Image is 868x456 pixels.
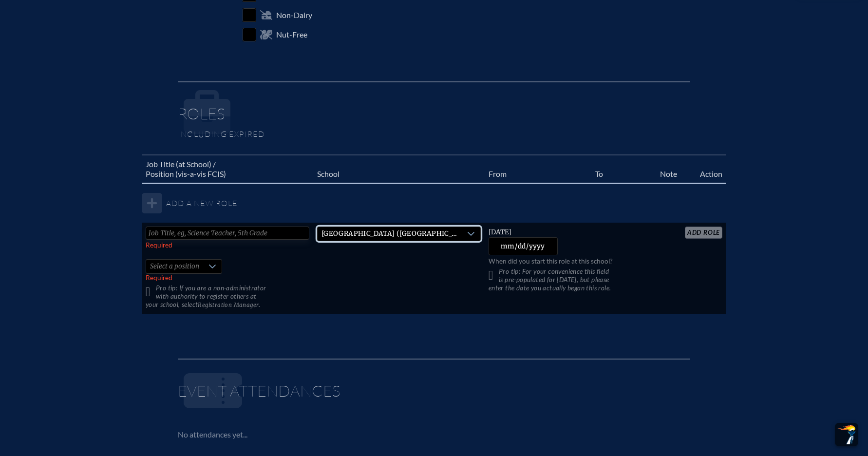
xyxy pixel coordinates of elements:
[489,267,652,292] p: Pro tip: For your convenience this field is pre-populated for [DATE], but please enter the date y...
[681,155,726,183] th: Action
[276,30,307,39] span: Nut-Free
[146,274,172,282] span: Required
[313,155,485,183] th: School
[656,155,681,183] th: Note
[318,227,462,241] span: Oxbridge Academy (West Palm Beach)
[146,227,309,240] input: Job Title, eg, Science Teacher, 5th Grade
[489,257,652,266] p: When did you start this role at this school?
[142,155,313,183] th: Job Title (at School) / Position (vis-a-vis FCIS)
[276,10,312,20] span: Non-Dairy
[489,228,511,236] span: [DATE]
[178,383,690,406] h1: Event Attendances
[835,423,858,446] button: Scroll Top
[485,155,591,183] th: From
[146,284,309,309] p: Pro tip: If you are a non-administrator with authority to register others at your school, select .
[178,129,690,139] p: Including expired
[146,241,172,249] label: Required
[178,430,690,439] p: No attendances yet...
[146,260,203,273] span: Select a position
[837,425,856,444] img: To the top
[178,106,690,129] h1: Roles
[591,155,656,183] th: To
[198,302,259,308] span: Registration Manager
